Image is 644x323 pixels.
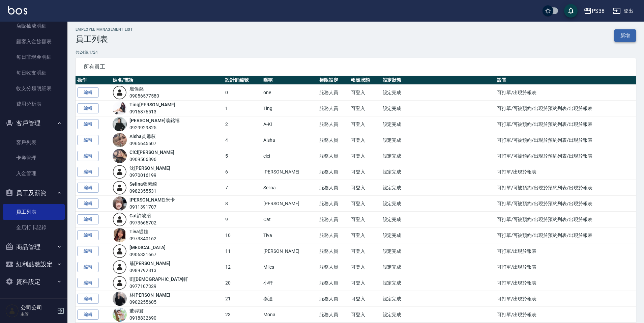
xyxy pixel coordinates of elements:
[3,34,65,49] a: 顧客入金餘額表
[495,243,636,259] td: 可打單/出現於報表
[349,132,381,148] td: 可登入
[113,165,127,179] img: user-login-man-human-body-mobile-person-512.png
[318,196,349,212] td: 服務人員
[224,196,262,212] td: 8
[381,275,495,291] td: 設定完成
[113,133,127,147] img: avatarjpeg
[381,85,495,101] td: 設定完成
[495,307,636,323] td: 可打單/出現於報表
[224,101,262,116] td: 1
[318,101,349,116] td: 服務人員
[129,140,156,147] div: 0965645507
[129,92,159,100] div: 09056577580
[381,76,495,85] th: 設定狀態
[76,76,111,85] th: 操作
[495,101,636,116] td: 可打單/可被預約/出現於預約列表/出現於報表
[262,148,318,164] td: cici
[495,132,636,148] td: 可打單/可被預約/出現於預約列表/出現於報表
[224,243,262,259] td: 11
[318,85,349,101] td: 服務人員
[318,76,349,85] th: 權限設定
[3,135,65,150] a: 客戶列表
[318,227,349,243] td: 服務人員
[349,101,381,116] td: 可登入
[318,132,349,148] td: 服務人員
[224,76,262,85] th: 設計師編號
[318,212,349,227] td: 服務人員
[129,315,156,322] div: 0918832690
[129,267,170,274] div: 0989792813
[262,116,318,132] td: A-Ki
[262,212,318,227] td: Cat
[77,151,99,161] a: 編輯
[318,307,349,323] td: 服務人員
[349,243,381,259] td: 可登入
[349,148,381,164] td: 可登入
[21,311,55,317] p: 主管
[77,246,99,257] a: 編輯
[262,132,318,148] td: Aisha
[581,4,607,18] button: PS38
[318,259,349,275] td: 服務人員
[8,6,27,15] img: Logo
[318,148,349,164] td: 服務人員
[495,148,636,164] td: 可打單/可被預約/出現於預約列表/出現於報表
[495,259,636,275] td: 可打單/出現於報表
[262,307,318,323] td: Mona
[381,164,495,180] td: 設定完成
[129,188,157,195] div: 0982355531
[495,85,636,101] td: 可打單/出現於報表
[224,291,262,307] td: 21
[381,212,495,227] td: 設定完成
[3,49,65,65] a: 每日非現金明細
[349,275,381,291] td: 可登入
[77,103,99,114] a: 編輯
[318,164,349,180] td: 服務人員
[113,244,127,258] img: user-login-man-human-body-mobile-person-512.png
[77,198,99,209] a: 編輯
[349,227,381,243] td: 可登入
[113,117,127,131] img: avatarjpeg
[318,116,349,132] td: 服務人員
[129,251,165,258] div: 0906331667
[262,291,318,307] td: 泰迪
[113,181,127,195] img: user-login-man-human-body-mobile-person-512.png
[113,292,127,306] img: avatar.jpeg
[381,291,495,307] td: 設定完成
[495,180,636,196] td: 可打單/可被預約/出現於預約列表/出現於報表
[3,184,65,202] button: 員工及薪資
[262,180,318,196] td: Selina
[349,291,381,307] td: 可登入
[129,86,144,91] a: 殷偉銘
[113,276,127,290] img: user-login-man-human-body-mobile-person-512.png
[129,213,151,218] a: Cat許竣淯
[77,135,99,145] a: 編輯
[129,308,144,314] a: 董羿君
[318,180,349,196] td: 服務人員
[76,49,636,55] p: 共 24 筆, 1 / 24
[113,101,127,115] img: avatar.jpeg
[224,275,262,291] td: 20
[495,196,636,212] td: 可打單/可被預約/出現於預約列表/出現於報表
[77,278,99,288] a: 編輯
[262,227,318,243] td: Tiva
[129,276,188,282] a: 劉[DEMOGRAPHIC_DATA]軒
[77,167,99,177] a: 編輯
[129,261,170,266] a: 翁[PERSON_NAME]
[262,275,318,291] td: 小軒
[3,81,65,96] a: 收支分類明細表
[224,227,262,243] td: 10
[224,259,262,275] td: 12
[113,260,127,274] img: user-login-man-human-body-mobile-person-512.png
[381,116,495,132] td: 設定完成
[77,230,99,241] a: 編輯
[3,65,65,81] a: 每日收支明細
[262,164,318,180] td: [PERSON_NAME]
[381,227,495,243] td: 設定完成
[224,180,262,196] td: 7
[349,116,381,132] td: 可登入
[77,294,99,304] a: 編輯
[129,229,148,234] a: Tiva緹娃
[224,212,262,227] td: 9
[381,196,495,212] td: 設定完成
